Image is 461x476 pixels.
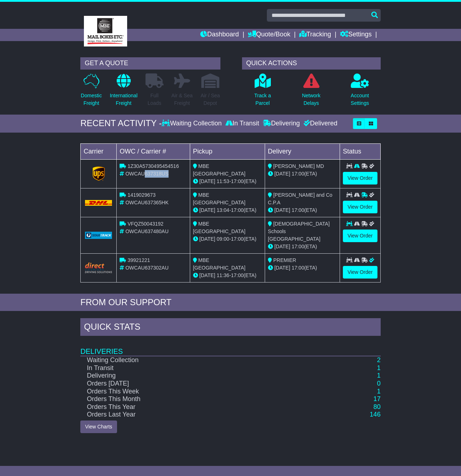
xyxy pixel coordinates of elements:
[125,265,169,271] span: OWCAU637302AU
[377,372,381,379] a: 1
[377,380,381,387] a: 0
[193,163,246,177] span: MBE [GEOGRAPHIC_DATA]
[80,57,220,70] div: GET A QUOTE
[261,120,302,128] div: Delivering
[265,143,340,159] td: Delivery
[268,243,337,250] div: (ETA)
[117,143,190,159] td: OWC / Carrier #
[242,57,381,70] div: QUICK ACTIONS
[80,411,313,419] td: Orders Last Year
[217,236,229,242] span: 09:00
[110,92,138,107] p: International Freight
[80,421,117,433] a: View Charts
[377,364,381,372] a: 1
[217,272,229,278] span: 11:36
[80,372,313,380] td: Delivering
[254,73,271,111] a: Track aParcel
[231,178,243,184] span: 17:00
[193,235,262,243] div: - (ETA)
[268,192,332,205] span: [PERSON_NAME] and Co C.P.A
[109,73,138,111] a: InternationalFreight
[343,201,377,213] a: View Order
[299,29,331,41] a: Tracking
[292,171,304,177] span: 17:00
[80,73,102,111] a: DomesticFreight
[350,73,370,111] a: AccountSettings
[80,403,313,411] td: Orders This Year
[80,395,313,403] td: Orders This Month
[85,262,112,273] img: Direct.png
[302,92,320,107] p: Network Delays
[193,178,262,185] div: - (ETA)
[127,221,164,227] span: VFQZ50043192
[343,172,377,184] a: View Order
[193,221,246,234] span: MBE [GEOGRAPHIC_DATA]
[340,29,372,41] a: Settings
[373,403,381,410] a: 80
[127,192,156,198] span: 1419029673
[193,192,246,205] span: MBE [GEOGRAPHIC_DATA]
[80,118,162,129] div: RECENT ACTIVITY -
[193,272,262,279] div: - (ETA)
[125,228,169,234] span: OWCAU637480AU
[273,163,324,169] span: [PERSON_NAME] MD
[351,92,369,107] p: Account Settings
[85,232,112,239] img: GetCarrierServiceLogo
[217,207,229,213] span: 13:04
[231,236,243,242] span: 17:00
[80,297,380,308] div: FROM OUR SUPPORT
[93,166,105,181] img: GetCarrierServiceLogo
[217,178,229,184] span: 11:53
[254,92,271,107] p: Track a Parcel
[171,92,193,107] p: Air & Sea Freight
[80,338,380,356] td: Deliveries
[81,143,117,159] td: Carrier
[201,92,220,107] p: Air / Sea Depot
[80,380,313,388] td: Orders [DATE]
[125,200,169,205] span: OWCAU637365HK
[81,92,102,107] p: Domestic Freight
[274,265,290,271] span: [DATE]
[190,143,265,159] td: Pickup
[200,207,215,213] span: [DATE]
[200,272,215,278] span: [DATE]
[302,120,337,128] div: Delivered
[125,171,169,177] span: OWCAU637318US
[292,265,304,271] span: 17:00
[80,318,380,338] div: Quick Stats
[370,411,381,418] a: 146
[80,364,313,372] td: In Transit
[80,388,313,396] td: Orders This Week
[127,257,150,263] span: 39921221
[343,266,377,279] a: View Order
[301,73,321,111] a: NetworkDelays
[80,356,313,364] td: Waiting Collection
[231,272,243,278] span: 17:00
[162,120,223,128] div: Waiting Collection
[268,221,330,242] span: [DEMOGRAPHIC_DATA] Schools [GEOGRAPHIC_DATA]
[377,356,381,364] a: 2
[193,257,246,271] span: MBE [GEOGRAPHIC_DATA]
[268,206,337,214] div: (ETA)
[343,230,377,242] a: View Order
[224,120,261,128] div: In Transit
[273,257,296,263] span: PREMIER
[146,92,164,107] p: Full Loads
[200,29,239,41] a: Dashboard
[248,29,290,41] a: Quote/Book
[373,395,381,402] a: 17
[292,207,304,213] span: 17:00
[377,388,381,395] a: 1
[274,244,290,249] span: [DATE]
[127,163,179,169] span: 1Z30A5730495454516
[274,207,290,213] span: [DATE]
[200,236,215,242] span: [DATE]
[200,178,215,184] span: [DATE]
[231,207,243,213] span: 17:00
[274,171,290,177] span: [DATE]
[268,170,337,178] div: (ETA)
[268,264,337,272] div: (ETA)
[292,244,304,249] span: 17:00
[85,200,112,206] img: DHL.png
[193,206,262,214] div: - (ETA)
